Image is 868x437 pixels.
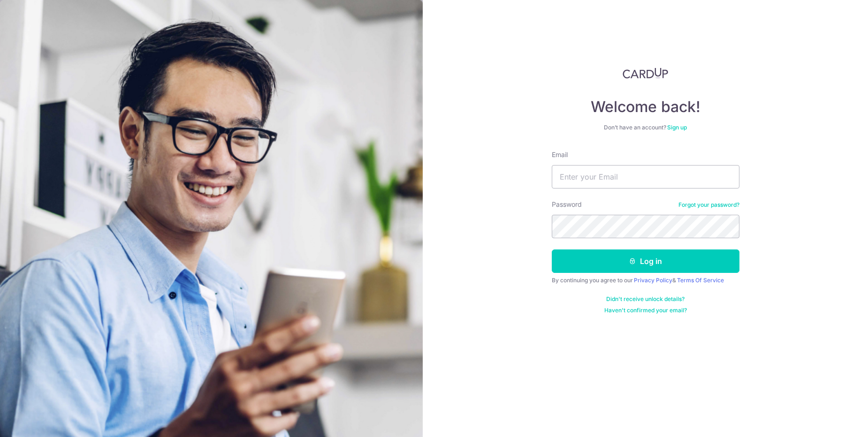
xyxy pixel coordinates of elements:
[552,98,739,116] h4: Welcome back!
[604,307,687,314] a: Haven't confirmed your email?
[634,277,672,284] a: Privacy Policy
[606,295,685,303] a: Didn't receive unlock details?
[552,150,568,159] label: Email
[667,124,687,131] a: Sign up
[552,200,582,209] label: Password
[552,165,739,188] input: Enter your Email
[552,124,739,131] div: Don’t have an account?
[623,68,669,79] img: CardUp Logo
[552,277,739,284] div: By continuing you agree to our &
[552,249,739,273] button: Log in
[677,277,724,284] a: Terms Of Service
[678,201,739,209] a: Forgot your password?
